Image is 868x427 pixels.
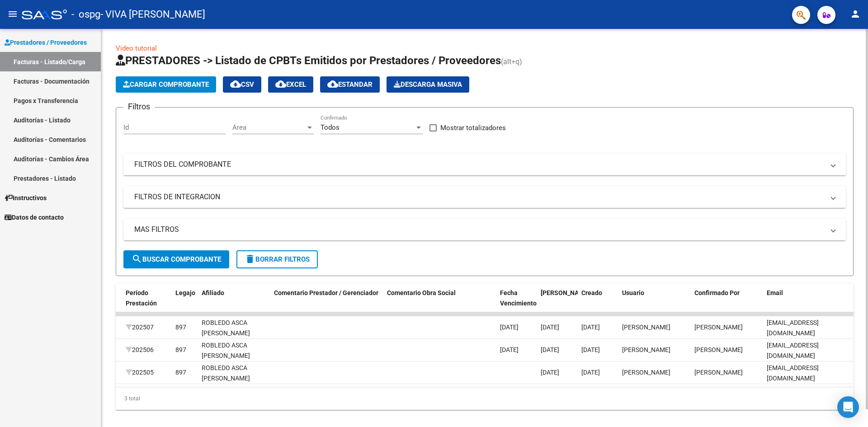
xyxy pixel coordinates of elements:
span: PRESTADORES -> Listado de CPBTs Emitidos por Prestadores / Proveedores [116,54,501,67]
span: [PERSON_NAME] [694,324,743,331]
span: Confirmado Por [694,289,740,296]
span: [DATE] [500,324,519,331]
mat-icon: search [132,253,142,264]
span: - ospg [71,5,100,24]
span: EXCEL [275,80,306,89]
button: Cargar Comprobante [116,76,216,93]
span: Borrar Filtros [245,255,310,263]
span: [DATE] [541,346,559,353]
button: CSV [223,76,261,93]
span: [PERSON_NAME] [694,346,743,353]
div: 897 [175,367,186,378]
datatable-header-cell: Período Prestación [122,283,172,323]
div: 897 [175,322,186,333]
div: 3 total [116,387,854,410]
span: [DATE] [541,369,559,376]
datatable-header-cell: Afiliado [198,283,270,323]
span: Todos [321,123,340,131]
span: 202507 [126,324,154,331]
datatable-header-cell: Comentario Obra Social [383,283,496,323]
span: [DATE] [581,324,600,331]
mat-icon: delete [245,253,255,264]
span: Cargar Comprobante [123,80,209,89]
span: Fecha Vencimiento [500,289,537,307]
span: Mostrar totalizadores [440,122,506,133]
span: [DATE] [581,369,600,376]
span: [PERSON_NAME] [694,369,743,376]
mat-panel-title: FILTROS DEL COMPROBANTE [134,160,824,169]
span: [PERSON_NAME] [622,369,670,376]
span: Datos de contacto [5,212,64,222]
span: Período Prestación [126,289,157,307]
mat-panel-title: MAS FILTROS [134,225,824,235]
span: CSV [230,80,254,89]
datatable-header-cell: Comentario Prestador / Gerenciador [270,283,383,323]
span: Afiliado [202,289,224,296]
div: ROBLEDO ASCA [PERSON_NAME] 27556871855 [202,340,267,371]
span: 202506 [126,346,154,353]
span: Comentario Prestador / Gerenciador [274,289,378,296]
span: Creado [581,289,602,296]
button: Estandar [320,76,380,93]
mat-icon: cloud_download [327,79,338,89]
span: 202505 [126,369,154,376]
span: - VIVA [PERSON_NAME] [100,5,205,24]
span: Comentario Obra Social [387,289,456,296]
mat-panel-title: FILTROS DE INTEGRACION [134,192,824,202]
datatable-header-cell: Fecha Vencimiento [496,283,537,323]
span: Descarga Masiva [394,80,462,89]
span: Buscar Comprobante [132,255,221,263]
datatable-header-cell: Creado [578,283,618,323]
span: [EMAIL_ADDRESS][DOMAIN_NAME] [767,364,819,382]
span: [EMAIL_ADDRESS][DOMAIN_NAME] [767,342,819,359]
button: EXCEL [268,76,313,93]
span: Instructivos [5,193,47,203]
datatable-header-cell: Usuario [618,283,691,323]
div: ROBLEDO ASCA [PERSON_NAME] 27556871855 [202,363,267,394]
span: Usuario [622,289,644,296]
button: Descarga Masiva [387,76,469,93]
h3: Filtros [123,100,155,113]
mat-icon: person [850,9,861,19]
span: [PERSON_NAME] [622,324,670,331]
span: (alt+q) [501,57,522,66]
span: [PERSON_NAME] [622,346,670,353]
span: [DATE] [500,346,519,353]
mat-expansion-panel-header: MAS FILTROS [123,219,846,240]
div: Open Intercom Messenger [837,396,859,418]
div: 897 [175,345,186,355]
app-download-masive: Descarga masiva de comprobantes (adjuntos) [387,76,469,93]
div: ROBLEDO ASCA [PERSON_NAME] 27556871855 [202,318,267,348]
datatable-header-cell: Email [763,283,854,323]
datatable-header-cell: Confirmado Por [691,283,763,323]
datatable-header-cell: Legajo [172,283,198,323]
mat-icon: cloud_download [275,79,286,89]
a: Video tutorial [116,44,157,52]
span: Legajo [175,289,195,296]
span: [PERSON_NAME] [541,289,590,296]
span: Area [232,123,306,131]
span: Email [767,289,783,296]
span: Estandar [327,80,373,89]
span: [DATE] [541,324,559,331]
button: Buscar Comprobante [123,250,229,268]
mat-expansion-panel-header: FILTROS DE INTEGRACION [123,186,846,208]
mat-icon: menu [7,9,18,19]
button: Borrar Filtros [236,250,318,268]
span: Prestadores / Proveedores [5,38,87,47]
mat-expansion-panel-header: FILTROS DEL COMPROBANTE [123,154,846,175]
datatable-header-cell: Fecha Confimado [537,283,578,323]
mat-icon: cloud_download [230,79,241,89]
span: [DATE] [581,346,600,353]
span: [EMAIL_ADDRESS][DOMAIN_NAME] [767,319,819,337]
